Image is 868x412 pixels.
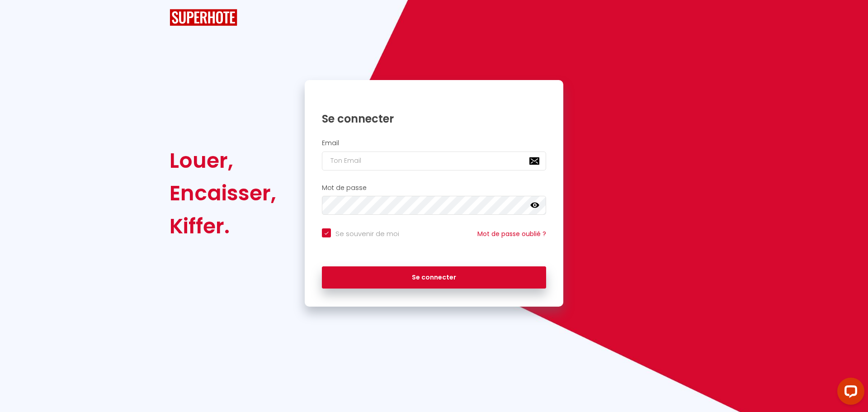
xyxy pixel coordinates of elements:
div: Encaisser, [170,177,276,209]
a: Mot de passe oublié ? [477,229,546,238]
input: Ton Email [322,152,546,170]
button: Se connecter [322,266,546,289]
img: SuperHote logo [170,9,237,26]
div: Louer, [170,144,276,177]
iframe: LiveChat chat widget [830,374,868,412]
div: Kiffer. [170,210,276,242]
h2: Mot de passe [322,184,546,192]
h2: Email [322,139,546,147]
h1: Se connecter [322,112,546,126]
